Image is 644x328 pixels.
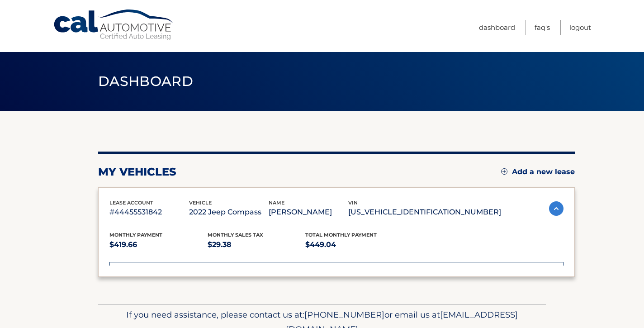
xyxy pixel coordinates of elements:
[109,200,153,206] span: lease account
[305,238,403,251] p: $449.04
[348,200,358,206] span: vin
[98,73,193,90] span: Dashboard
[208,238,306,251] p: $29.38
[348,206,501,219] p: [US_VEHICLE_IDENTIFICATION_NUMBER]
[269,200,284,206] span: name
[535,20,550,35] a: FAQ's
[189,206,269,219] p: 2022 Jeep Compass
[569,20,591,35] a: Logout
[479,20,515,35] a: Dashboard
[98,165,176,179] h2: my vehicles
[549,201,563,216] img: accordion-active.svg
[304,309,384,320] span: [PHONE_NUMBER]
[269,206,348,219] p: [PERSON_NAME]
[501,168,507,175] img: add.svg
[208,232,263,238] span: Monthly sales Tax
[53,9,175,41] a: Cal Automotive
[501,167,575,176] a: Add a new lease
[109,232,162,238] span: Monthly Payment
[189,200,212,206] span: vehicle
[109,206,189,219] p: #44455531842
[305,232,377,238] span: Total Monthly Payment
[109,238,208,251] p: $419.66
